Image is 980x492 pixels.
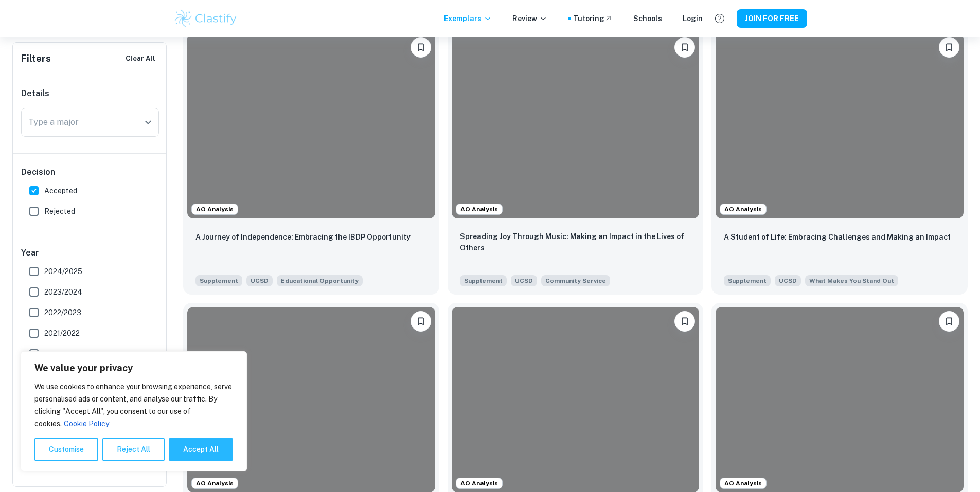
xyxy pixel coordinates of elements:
[21,166,159,178] h6: Decision
[102,438,165,461] button: Reject All
[173,8,239,29] img: Clastify logo
[805,274,898,286] span: Beyond what has already been shared in your application, what do you believe makes you a strong c...
[541,274,610,286] span: What have you done to make your school or your community a better place?
[44,286,82,298] span: 2023/2024
[511,275,537,286] span: UCSD
[21,87,159,100] h6: Details
[456,205,502,214] span: AO Analysis
[724,275,771,286] span: Supplement
[633,13,662,24] a: Schools
[512,13,547,24] p: Review
[192,205,238,214] span: AO Analysis
[674,311,695,332] button: Please log in to bookmark exemplars
[724,231,951,243] p: A Student of Life: Embracing Challenges and Making an Impact
[775,275,801,286] span: UCSD
[44,307,81,318] span: 2022/2023
[21,247,159,259] h6: Year
[246,275,273,286] span: UCSD
[720,205,766,214] span: AO Analysis
[809,276,894,285] span: What Makes You Stand Out
[460,231,691,253] p: Spreading Joy Through Music: Making an Impact in the Lives of Others
[411,311,431,332] button: Please log in to bookmark exemplars
[21,51,51,66] h6: Filters
[573,13,613,24] a: Tutoring
[939,37,959,58] button: Please log in to bookmark exemplars
[711,10,728,27] button: Help and Feedback
[456,479,502,488] span: AO Analysis
[674,37,695,58] button: Please log in to bookmark exemplars
[192,479,238,488] span: AO Analysis
[683,13,703,24] a: Login
[34,380,233,430] p: We use cookies to enhance your browsing experience, serve personalised ads or content, and analys...
[63,419,110,428] a: Cookie Policy
[44,206,75,217] span: Rejected
[277,274,363,286] span: Describe how you have taken advantage of a significant educational opportunity or worked to overc...
[737,9,807,28] button: JOIN FOR FREE
[711,29,968,295] a: AO AnalysisPlease log in to bookmark exemplarsA Student of Life: Embracing Challenges and Making ...
[720,479,766,488] span: AO Analysis
[411,37,431,58] button: Please log in to bookmark exemplars
[44,348,80,359] span: 2020/2021
[183,29,439,295] a: AO AnalysisPlease log in to bookmark exemplarsA Journey of Independence: Embracing the IBDP Oppor...
[21,351,247,471] div: We value your privacy
[34,362,233,374] p: We value your privacy
[44,266,82,277] span: 2024/2025
[44,185,77,196] span: Accepted
[141,115,155,130] button: Open
[444,13,492,24] p: Exemplars
[448,29,704,295] a: AO AnalysisPlease log in to bookmark exemplarsSpreading Joy Through Music: Making an Impact in th...
[460,275,507,286] span: Supplement
[169,438,233,461] button: Accept All
[44,327,80,339] span: 2021/2022
[123,51,158,66] button: Clear All
[939,311,959,332] button: Please log in to bookmark exemplars
[545,276,606,285] span: Community Service
[195,231,411,243] p: A Journey of Independence: Embracing the IBDP Opportunity
[34,438,98,461] button: Customise
[281,276,359,285] span: Educational Opportunity
[195,275,242,286] span: Supplement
